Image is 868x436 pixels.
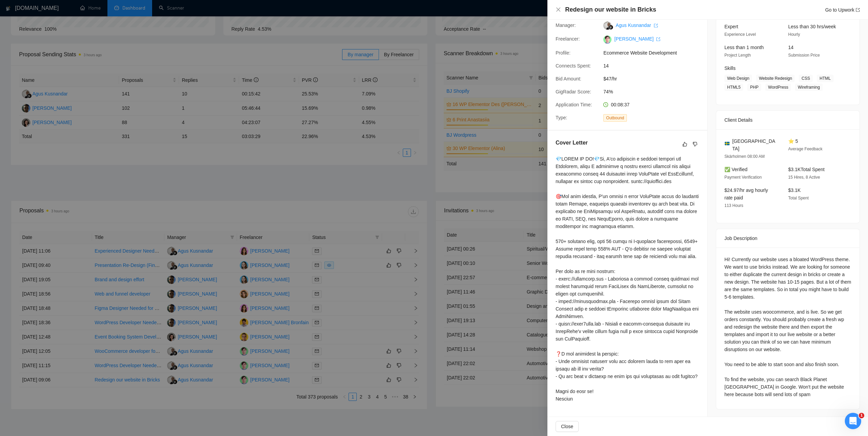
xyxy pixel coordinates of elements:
[556,115,567,120] span: Type:
[724,203,743,208] span: 113 Hours
[556,139,588,147] h5: Cover Letter
[556,76,582,81] span: Bid Amount:
[724,175,762,180] span: Payment Verification
[724,167,748,172] span: ✅ Verified
[556,89,591,94] span: GigRadar Score:
[724,187,768,200] span: $24.97/hr avg hourly rate paid
[16,51,126,115] li: Enter these details: • Copy the BM ID from your GigRadar Home page (Getting Started section) • ON...
[556,102,592,107] span: Application Time:
[19,103,93,108] b: Company-wide chat access:
[19,77,66,82] b: Agency manager:
[556,50,571,56] span: Profile:
[724,53,751,58] span: Project Length
[656,37,660,41] span: export
[681,140,689,148] button: like
[603,35,612,44] img: c1WxvaZJbEkjYskB_NLkd46d563zNhCYqpob2QYOt_ABmdev5F_TzxK5jj4umUDMAG
[32,218,38,223] button: Завантажити вкладений файл
[788,147,823,151] span: Average Feedback
[117,215,128,226] button: Надіслати повідомлення…
[120,3,132,15] div: Закрити
[788,167,825,172] span: $3.1K Total Spent
[603,62,706,70] span: 14
[5,180,112,222] div: If you need any more help with adding a Business Manager or have other questions, I’m here to ass...
[11,184,106,217] div: If you need any more help with adding a Business Manager or have other questions, I’m here to ass...
[799,75,813,82] span: CSS
[616,22,658,28] a: Agus Kusnandar export
[747,84,761,91] span: PHP
[27,35,50,41] b: Settings
[16,117,126,123] li: Click
[565,5,656,14] h4: Redesign our website in Bricks
[107,3,120,16] button: Головна
[724,256,851,398] div: Hi! Currently our website uses a bloated WordPress theme. We want to use bricks instead. We are l...
[32,134,37,139] a: Source reference 9329083:
[691,140,699,148] button: dislike
[795,84,823,91] span: Wireframing
[603,75,706,82] span: $47/hr
[608,25,613,30] img: gigradar-bm.png
[788,24,836,29] span: Less than 30 hrs/week
[16,43,126,50] li: Click
[724,154,765,159] span: Skärholmen 08:00 AM
[724,84,743,91] span: HTML5
[603,49,706,57] span: Ecommerce Website Development
[817,75,834,82] span: HTML
[6,204,131,215] textarea: Повідомлення...
[16,35,126,42] li: Click →
[556,7,561,12] span: close
[603,114,627,122] span: Outbound
[21,218,27,223] button: вибір GIF-файлів
[765,84,791,91] span: WordPress
[4,3,17,16] button: go back
[556,155,699,403] div: 💎LOREM IP DO!💎Si, A'co adipiscin e seddoei tempori utl Etdolorem, aliqu E adminimve q nostru exer...
[654,24,658,28] span: export
[19,4,30,15] img: Profile image for AI Assistant from GigRadar 📡
[11,218,16,223] button: Вибір емодзі
[556,7,561,13] button: Close
[561,423,573,430] span: Close
[859,413,864,418] span: 1
[5,180,131,237] div: AI Assistant from GigRadar 📡 каже…
[16,21,126,33] li: Go to Upwork and switch to your agency account
[788,187,801,193] span: $3.1K
[682,141,687,147] span: like
[724,45,764,50] span: Less than 1 month
[788,53,820,58] span: Submission Price
[43,218,49,223] button: Start recording
[725,141,730,146] img: 🇸🇪
[11,126,126,160] div: The invite is accepted automatically within 15 minutes . You need one primary BM for data synchro...
[724,229,851,247] div: Job Description
[19,58,64,63] b: Email/Username:
[788,196,809,200] span: Total Spent
[611,102,630,107] span: 00:08:37
[724,75,752,82] span: Web Design
[724,111,851,129] div: Client Details
[724,32,756,37] span: Experience Level
[724,24,738,29] span: Expert
[788,32,800,37] span: Hourly
[36,71,42,77] a: Source reference 9206647:
[724,65,736,71] span: Skills
[556,36,580,42] span: Freelancer:
[756,75,795,82] span: Website Redesign
[788,175,820,180] span: 15 Hires, 8 Active
[693,141,697,147] span: dislike
[11,168,92,175] div: Is that what you were looking for?
[856,8,860,12] span: export
[556,63,591,69] span: Connects Spent:
[603,88,706,95] span: 74%
[614,36,660,42] a: [PERSON_NAME] export
[556,22,576,28] span: Manager:
[84,109,90,115] a: Source reference 6389493:
[19,96,61,102] b: Account admin:
[603,102,608,107] span: clock-circle
[33,4,106,15] h1: AI Assistant from GigRadar 📡
[27,117,43,122] b: Invite
[825,7,860,13] a: Go to Upworkexport
[19,84,60,89] b: Finance admin:
[54,35,119,41] b: Members & Permissions
[788,138,798,144] span: ⭐ 5
[27,44,70,49] b: Invite New User
[845,413,861,429] iframe: To enrich screen reader interactions, please activate Accessibility in Grammarly extension settings
[5,164,98,179] div: Is that what you were looking for?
